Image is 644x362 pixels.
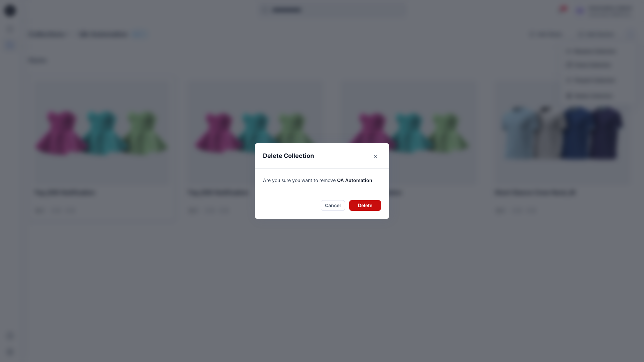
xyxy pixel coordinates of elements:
[255,143,389,168] header: Delete Collection
[337,177,372,183] span: QA Automation
[321,200,345,211] button: Cancel
[263,177,381,184] p: Are you sure you want to remove
[370,151,381,162] button: Close
[349,200,381,211] button: Delete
